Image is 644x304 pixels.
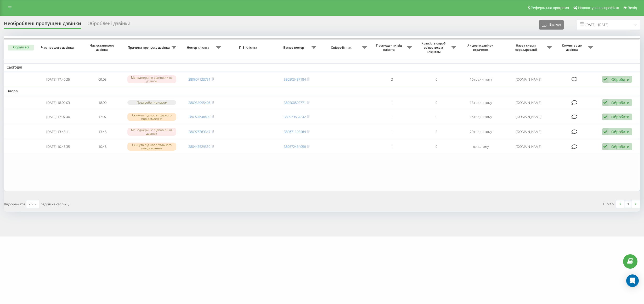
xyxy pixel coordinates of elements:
td: 09:03 [80,72,125,86]
div: Обробити [611,144,629,149]
a: 380671193464 [284,129,306,134]
div: 1 - 5 з 5 [602,201,614,206]
span: Коментар до дзвінка [557,43,588,52]
span: Співробітник [321,46,363,50]
td: 10:48 [80,140,125,154]
td: [DATE] 13:48:11 [36,125,80,139]
div: 25 [29,201,33,207]
td: 2 [370,72,414,86]
td: [DOMAIN_NAME] [503,72,554,86]
span: Бізнес номер [277,46,312,50]
div: Поза робочим часом [127,100,176,105]
span: Пропущених від клієнта [372,43,407,52]
span: Налаштування профілю [578,6,619,10]
td: 0 [414,96,459,109]
td: 18:00 [80,96,125,109]
td: 13:48 [80,125,125,139]
div: Обробити [611,114,629,119]
div: Обробити [611,77,629,82]
a: 1 [624,200,632,208]
td: [DATE] 18:00:03 [36,96,80,109]
td: 3 [414,125,459,139]
div: Необроблені пропущені дзвінки [4,21,81,29]
div: Скинуто під час вітального повідомлення [127,113,176,121]
td: [DATE] 17:07:40 [36,110,80,124]
a: 380443529510 [188,144,210,149]
span: Номер клієнта [182,46,216,50]
span: ПІБ Клієнта [228,46,269,50]
a: 380672464056 [284,144,306,149]
div: Обробити [611,129,629,134]
span: Час останнього дзвінка [85,43,120,52]
td: 1 [370,96,414,109]
td: [DOMAIN_NAME] [503,140,554,154]
td: 0 [414,140,459,154]
td: Сьогодні [4,63,640,71]
span: рядків на сторінці [41,202,69,206]
span: Реферальна програма [531,6,569,10]
td: [DATE] 17:40:25 [36,72,80,86]
a: 380503487184 [284,77,306,82]
td: 0 [414,72,459,86]
td: 1 [370,110,414,124]
button: Експорт [539,20,564,30]
td: 17:07 [80,110,125,124]
div: Скинуто під час вітального повідомлення [127,143,176,150]
div: Оброблені дзвінки [87,21,130,29]
span: Вихід [628,6,637,10]
div: Менеджери не відповіли на дзвінок [127,128,176,136]
a: 380500802771 [284,100,306,105]
td: 15 годин тому [459,96,503,109]
a: 380507123731 [188,77,210,82]
a: 380976263347 [188,129,210,134]
a: 380974646405 [188,114,210,119]
span: Кількість спроб зв'язатись з клієнтом [417,41,451,54]
a: 380973654242 [284,114,306,119]
span: Назва схеми переадресації [506,43,547,52]
div: Обробити [611,100,629,105]
td: 0 [414,110,459,124]
td: 1 [370,125,414,139]
td: день тому [459,140,503,154]
td: Вчора [4,87,640,95]
td: 16 годин тому [459,110,503,124]
td: [DOMAIN_NAME] [503,96,554,109]
span: Причина пропуску дзвінка [127,46,171,50]
span: Як довго дзвінок втрачено [463,43,499,52]
td: 20 годин тому [459,125,503,139]
td: 1 [370,140,414,154]
span: Відображати [4,202,25,206]
button: Обрати всі [8,45,34,50]
span: Час першого дзвінка [40,46,76,50]
div: Open Intercom Messenger [626,274,639,287]
td: [DATE] 10:48:35 [36,140,80,154]
td: [DOMAIN_NAME] [503,125,554,139]
a: 380955995408 [188,100,210,105]
td: 16 годин тому [459,72,503,86]
td: [DOMAIN_NAME] [503,110,554,124]
div: Менеджери не відповіли на дзвінок [127,75,176,83]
